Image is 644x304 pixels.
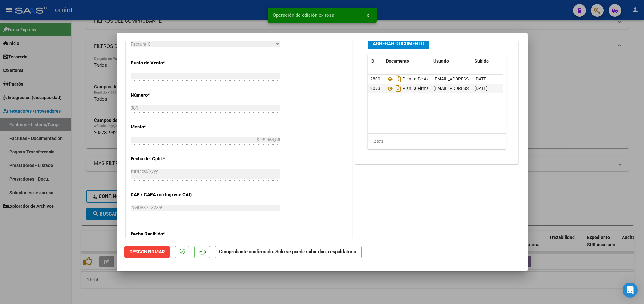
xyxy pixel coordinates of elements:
[131,41,151,47] span: Factura C
[394,83,402,93] i: Descargar documento
[386,77,467,82] span: Planilla De Asistencia Septiembre
[623,283,638,298] div: Open Intercom Messenger
[433,76,541,81] span: [EMAIL_ADDRESS][DOMAIN_NAME] - [PERSON_NAME]
[370,86,383,91] span: 30735
[472,54,504,68] datatable-header-cell: Subido
[368,134,506,149] div: 2 total
[433,86,541,91] span: [EMAIL_ADDRESS][DOMAIN_NAME] - [PERSON_NAME]
[367,12,369,18] span: x
[386,86,434,91] span: Planilla Firmada
[370,58,374,63] span: ID
[131,155,196,163] p: Fecha del Cpbt.
[383,54,431,68] datatable-header-cell: Documento
[131,191,196,199] p: CAE / CAEA (no ingrese CAI)
[368,54,383,68] datatable-header-cell: ID
[475,58,489,63] span: Subido
[475,86,488,91] span: [DATE]
[215,246,362,258] p: Comprobante confirmado. Sólo se puede subir doc. respaldatoria.
[431,54,472,68] datatable-header-cell: Usuario
[131,230,196,238] p: Fecha Recibido
[475,76,488,81] span: [DATE]
[131,59,196,67] p: Punto de Venta
[433,58,449,63] span: Usuario
[394,74,402,84] i: Descargar documento
[273,12,334,18] span: Operación de edición exitosa
[373,41,424,46] span: Agregar Documento
[370,76,383,81] span: 28001
[129,249,165,255] span: Desconfirmar
[362,9,374,21] button: x
[355,33,518,164] div: DOCUMENTACIÓN RESPALDATORIA
[386,58,409,63] span: Documento
[131,123,196,131] p: Monto
[124,246,170,258] button: Desconfirmar
[368,38,429,49] button: Agregar Documento
[131,92,196,99] p: Número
